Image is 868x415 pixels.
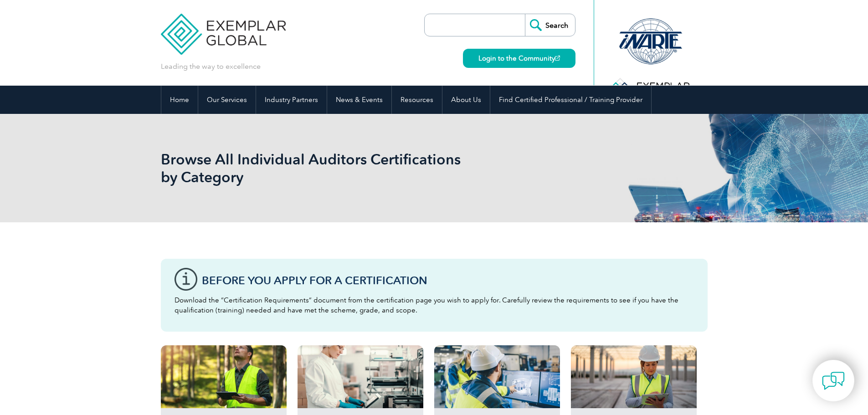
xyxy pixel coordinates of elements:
[392,86,442,114] a: Resources
[525,14,575,36] input: Search
[442,86,490,114] a: About Us
[555,56,560,61] img: open_square.png
[490,86,651,114] a: Find Certified Professional / Training Provider
[202,275,694,286] h3: Before You Apply For a Certification
[161,86,198,114] a: Home
[161,61,261,72] p: Leading the way to excellence
[175,295,694,315] p: Download the “Certification Requirements” document from the certification page you wish to apply ...
[822,369,845,392] img: contact-chat.png
[161,150,511,186] h1: Browse All Individual Auditors Certifications by Category
[198,86,256,114] a: Our Services
[256,86,327,114] a: Industry Partners
[463,49,575,68] a: Login to the Community
[327,86,391,114] a: News & Events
